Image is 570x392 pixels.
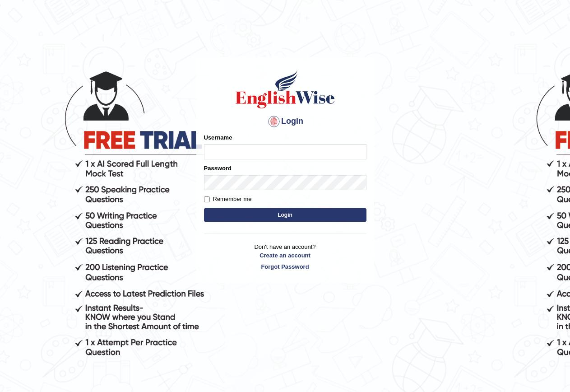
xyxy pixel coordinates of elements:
[204,164,232,173] label: Password
[204,262,366,271] a: Forgot Password
[204,133,232,142] label: Username
[204,208,366,222] button: Login
[204,195,252,204] label: Remember me
[204,243,366,271] p: Don't have an account?
[204,196,210,202] input: Remember me
[204,114,366,129] h4: Login
[204,251,366,260] a: Create an account
[234,69,337,110] img: Logo of English Wise sign in for intelligent practice with AI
